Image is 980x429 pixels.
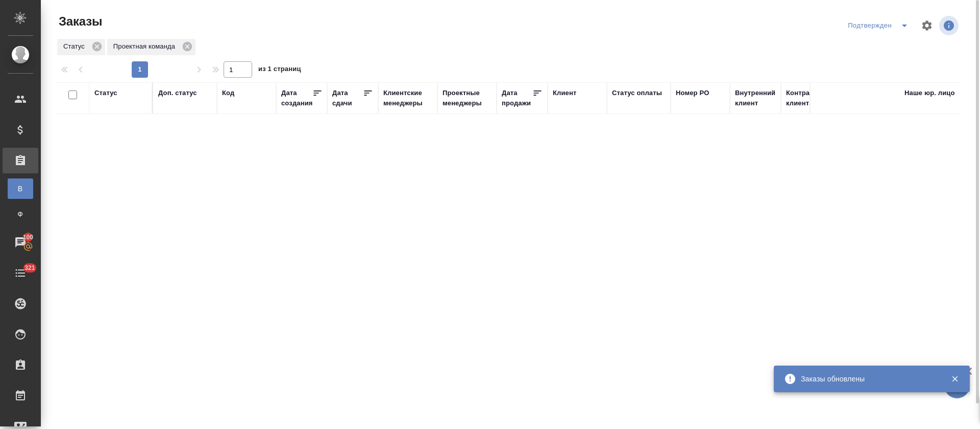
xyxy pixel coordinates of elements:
div: Заказы обновлены [801,374,936,384]
div: Статус оплаты [612,88,662,98]
span: Настроить таблицу [915,13,939,38]
div: Дата создания [281,88,312,108]
div: Статус [94,88,117,98]
div: Проектные менеджеры [443,88,492,108]
p: Статус [63,41,88,52]
span: из 1 страниц [258,63,301,78]
div: Дата сдачи [332,88,363,108]
a: В [8,178,33,199]
div: Дата продажи [502,88,532,108]
div: split button [845,17,915,34]
span: Ф [13,209,28,219]
div: Проектная команда [107,39,195,55]
div: Доп. статус [158,88,197,98]
span: 100 [17,232,40,242]
span: В [13,184,28,194]
div: Контрагент клиента [786,88,835,108]
div: Статус [57,39,105,55]
div: Код [222,88,234,98]
div: Клиентские менеджеры [383,88,432,108]
span: 321 [18,263,41,273]
div: Внутренний клиент [735,88,776,108]
span: Посмотреть информацию [939,16,961,35]
button: Закрыть [944,374,965,383]
div: Номер PO [676,88,709,98]
div: Клиент [553,88,576,98]
span: Заказы [56,13,102,30]
a: 100 [3,230,38,255]
a: Ф [8,204,33,224]
div: Наше юр. лицо [904,88,955,98]
a: 321 [3,260,38,286]
p: Проектная команда [113,41,179,52]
